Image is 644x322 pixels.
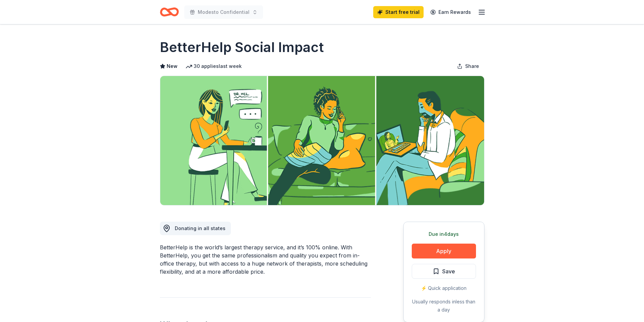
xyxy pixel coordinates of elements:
[412,264,476,279] button: Save
[160,243,371,276] div: BetterHelp is the world’s largest therapy service, and it’s 100% online. With BetterHelp, you get...
[167,62,177,70] span: New
[412,230,476,238] div: Due in 4 days
[426,6,475,18] a: Earn Rewards
[452,59,484,73] button: Share
[160,76,484,205] img: Image for BetterHelp Social Impact
[184,5,263,19] button: Modesto Confidential
[373,6,424,18] a: Start free trial
[412,298,476,314] div: Usually responds in less than a day
[412,244,476,258] button: Apply
[160,4,179,20] a: Home
[465,62,479,70] span: Share
[198,8,249,16] span: Modesto Confidential
[160,38,324,57] h1: BetterHelp Social Impact
[175,225,225,231] span: Donating in all states
[442,267,455,276] span: Save
[412,284,476,292] div: ⚡️ Quick application
[186,62,242,70] div: 30 applies last week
